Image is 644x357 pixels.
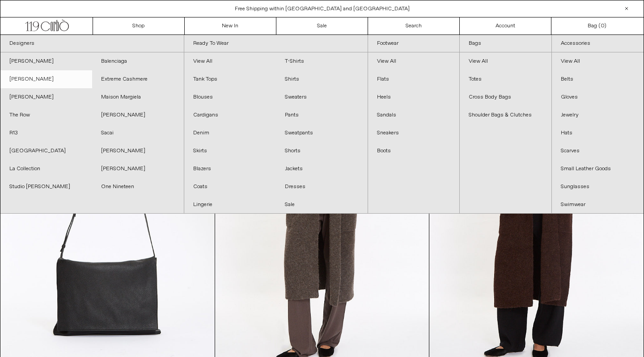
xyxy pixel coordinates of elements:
a: Gloves [552,88,644,106]
a: Shoulder Bags & Clutches [460,106,551,124]
a: Ready To Wear [184,35,368,52]
a: Sandals [368,106,460,124]
a: Hats [552,124,644,142]
a: Sacai [92,124,184,142]
a: T-Shirts [276,52,368,70]
a: Denim [184,124,276,142]
a: Shirts [276,70,368,88]
a: Belts [552,70,644,88]
a: Swimwear [552,196,644,214]
a: Search [368,17,460,34]
a: View All [184,52,276,70]
a: Sweaters [276,88,368,106]
a: [PERSON_NAME] [0,70,92,88]
a: Blouses [184,88,276,106]
a: One Nineteen [92,178,184,196]
a: Free Shipping within [GEOGRAPHIC_DATA] and [GEOGRAPHIC_DATA] [235,5,410,13]
a: Sneakers [368,124,460,142]
a: Shorts [276,142,368,160]
a: Bag () [551,17,643,34]
a: Sale [276,196,368,214]
a: Balenciaga [92,52,184,70]
a: Heels [368,88,460,106]
a: Cross Body Bags [460,88,551,106]
a: View All [460,52,551,70]
a: Extreme Cashmere [92,70,184,88]
a: Jackets [276,160,368,178]
a: Shop [93,17,185,34]
a: Account [460,17,551,34]
a: View All [368,52,460,70]
a: Pants [276,106,368,124]
a: Jewelry [552,106,644,124]
a: Maison Margiela [92,88,184,106]
a: Blazers [184,160,276,178]
span: ) [601,22,606,30]
a: Bags [460,35,551,52]
a: [PERSON_NAME] [92,142,184,160]
a: New In [185,17,276,34]
a: Flats [368,70,460,88]
a: Footwear [368,35,460,52]
a: Designers [0,35,184,52]
a: Small Leather Goods [552,160,644,178]
a: Sale [276,17,368,34]
a: Tank Tops [184,70,276,88]
a: Sunglasses [552,178,644,196]
span: 0 [601,22,604,30]
a: [PERSON_NAME] [0,88,92,106]
a: [GEOGRAPHIC_DATA] [0,142,92,160]
a: Skirts [184,142,276,160]
a: Sweatpants [276,124,368,142]
a: Cardigans [184,106,276,124]
a: Boots [368,142,460,160]
a: [PERSON_NAME] [92,160,184,178]
a: Dresses [276,178,368,196]
a: View All [552,52,644,70]
a: [PERSON_NAME] [0,52,92,70]
a: La Collection [0,160,92,178]
a: [PERSON_NAME] [92,106,184,124]
a: Lingerie [184,196,276,214]
a: R13 [0,124,92,142]
a: Accessories [552,35,644,52]
a: Totes [460,70,551,88]
a: Studio [PERSON_NAME] [0,178,92,196]
a: Scarves [552,142,644,160]
a: Coats [184,178,276,196]
a: The Row [0,106,92,124]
